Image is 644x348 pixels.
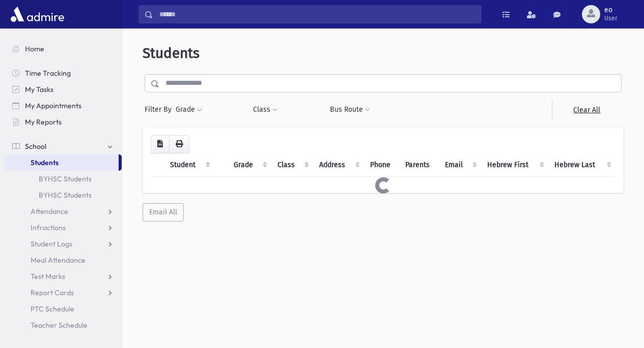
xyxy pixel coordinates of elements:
[175,101,203,119] button: Grade
[31,256,86,265] span: Meal Attendance
[399,153,439,177] th: Parents
[4,252,122,268] a: Meal Attendance
[271,153,313,177] th: Class
[143,45,200,61] span: Students
[228,153,271,177] th: Grade
[329,101,371,119] button: Bus Route
[4,41,122,57] a: Home
[4,98,122,114] a: My Appointments
[4,236,122,252] a: Student Logs
[4,138,122,154] a: School
[604,14,618,22] span: User
[4,301,122,317] a: PTC Schedule
[31,272,65,281] span: Test Marks
[31,239,72,248] span: Student Logs
[4,268,122,284] a: Test Marks
[164,153,214,177] th: Student
[313,153,364,177] th: Address
[439,153,481,177] th: Email
[31,207,68,216] span: Attendance
[169,135,189,153] button: Print
[25,142,46,151] span: School
[4,187,122,203] a: BYHSC Students
[25,85,53,94] span: My Tasks
[31,158,59,167] span: Students
[4,171,122,187] a: BYHSC Students
[31,223,66,232] span: Infractions
[253,101,278,119] button: Class
[481,153,549,177] th: Hebrew First
[4,317,122,333] a: Teacher Schedule
[4,114,122,130] a: My Reports
[153,5,481,23] input: Search
[25,44,44,53] span: Home
[143,203,184,222] button: Email All
[4,284,122,301] a: Report Cards
[25,101,81,110] span: My Appointments
[552,101,622,119] a: Clear All
[604,6,618,14] span: eo
[145,104,175,115] span: Filter By
[4,203,122,219] a: Attendance
[31,288,74,297] span: Report Cards
[31,304,74,313] span: PTC Schedule
[31,321,88,330] span: Teacher Schedule
[151,135,170,153] button: CSV
[4,154,119,171] a: Students
[364,153,399,177] th: Phone
[548,153,615,177] th: Hebrew Last
[4,65,122,81] a: Time Tracking
[8,4,67,24] img: AdmirePro
[25,117,62,126] span: My Reports
[4,81,122,98] a: My Tasks
[25,69,71,78] span: Time Tracking
[4,219,122,236] a: Infractions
